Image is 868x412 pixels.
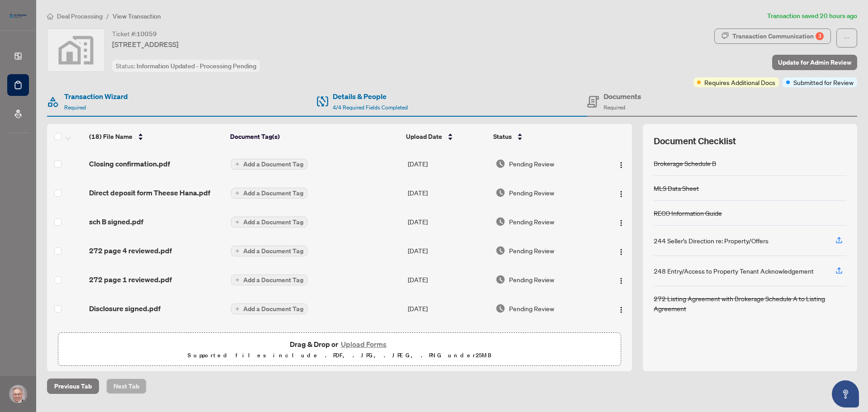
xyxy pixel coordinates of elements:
span: Document Checklist [654,135,736,147]
span: Pending Review [509,217,554,227]
img: Logo [618,277,625,284]
span: Update for Admin Review [778,55,851,70]
p: Supported files include .PDF, .JPG, .JPEG, .PNG under 25 MB [64,350,615,361]
button: Open asap [832,380,859,407]
img: Logo [618,161,625,169]
span: Requires Additional Docs [704,77,775,87]
img: Logo [618,306,625,313]
span: plus [235,278,240,282]
span: Pending Review [509,303,554,313]
button: Add a Document Tag [231,246,307,256]
img: Document Status [495,188,505,198]
button: Add a Document Tag [231,158,307,170]
span: Upload Date [406,132,442,142]
span: View Transaction [113,12,161,20]
img: svg%3e [47,29,104,71]
span: home [47,13,53,19]
h4: Details & People [333,91,408,102]
span: plus [235,162,240,166]
span: Drag & Drop orUpload FormsSupported files include .PDF, .JPG, .JPEG, .PNG under25MB [58,333,621,366]
div: MLS Data Sheet [654,183,699,193]
button: Add a Document Tag [231,303,307,315]
button: Upload Forms [338,338,389,350]
span: Required [604,104,625,111]
span: Add a Document Tag [243,248,303,254]
span: Add a Document Tag [243,277,303,283]
div: Brokerage Schedule B [654,158,716,168]
th: Upload Date [402,124,490,149]
td: [DATE] [404,265,492,294]
td: [DATE] [404,236,492,265]
div: 272 Listing Agreement with Brokerage Schedule A to Listing Agreement [654,294,846,313]
span: Add a Document Tag [243,161,303,167]
span: plus [235,249,240,253]
button: Add a Document Tag [231,159,307,170]
button: Logo [614,214,628,229]
button: Add a Document Tag [231,303,307,314]
img: Logo [618,190,625,198]
span: Pending Review [509,246,554,256]
div: Status: [112,60,260,72]
img: Document Status [495,275,505,284]
button: Logo [614,156,628,171]
span: plus [235,220,240,224]
td: [DATE] [404,207,492,236]
img: Profile Icon [9,385,27,403]
span: Add a Document Tag [243,306,303,312]
button: Next Tab [106,379,146,394]
span: 4/4 Required Fields Completed [333,104,408,111]
span: Closing confirmation.pdf [89,158,170,169]
td: [DATE] [404,294,492,323]
div: 244 Seller’s Direction re: Property/Offers [654,236,769,246]
div: Ticket #: [112,28,157,39]
span: Pending Review [509,188,554,198]
img: Document Status [495,246,505,256]
span: Information Updated - Processing Pending [137,62,256,70]
span: Pending Review [509,275,554,284]
span: Previous Tab [54,379,92,393]
span: Disclosure signed.pdf [89,303,160,314]
span: [STREET_ADDRESS] [112,39,179,50]
button: Logo [614,272,628,287]
span: ellipsis [844,35,850,41]
button: Logo [614,185,628,200]
img: Logo [618,248,625,256]
th: Status [490,124,599,149]
span: plus [235,191,240,195]
span: Deal Processing [57,12,103,20]
button: Previous Tab [47,379,99,394]
span: Add a Document Tag [243,190,303,196]
span: Pending Review [509,159,554,169]
td: [DATE] [404,323,492,359]
h4: Documents [604,91,641,102]
span: Required [64,104,86,111]
li: / [106,11,109,21]
div: RECO Information Guide [654,208,722,218]
button: Logo [614,243,628,258]
span: 10059 [137,30,157,38]
span: Direct deposit form Theese Hana.pdf [89,187,210,198]
span: Status [493,132,512,142]
button: Logo [614,301,628,316]
img: Document Status [495,217,505,227]
img: Logo [618,219,625,227]
th: (18) File Name [85,124,226,149]
span: sch B signed.pdf [89,216,143,227]
button: Add a Document Tag [231,274,307,286]
article: Transaction saved 20 hours ago [767,11,857,21]
div: Transaction Communication [732,29,824,43]
div: 248 Entry/Access to Property Tenant Acknowledgement [654,266,814,276]
td: [DATE] [404,178,492,207]
button: Add a Document Tag [231,187,307,199]
h4: Transaction Wizard [64,91,128,102]
span: Submitted for Review [793,77,854,87]
button: Add a Document Tag [231,188,307,199]
button: Add a Document Tag [231,217,307,227]
img: Document Status [495,303,505,313]
td: [DATE] [404,149,492,178]
img: Document Status [495,159,505,169]
button: Add a Document Tag [231,216,307,228]
button: Add a Document Tag [231,245,307,257]
button: Transaction Communication3 [714,28,831,44]
span: 272 page 1 reviewed.pdf [89,274,172,285]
